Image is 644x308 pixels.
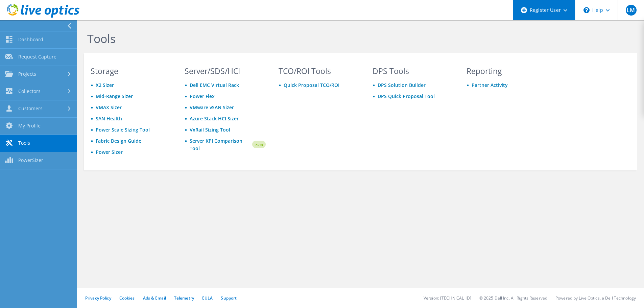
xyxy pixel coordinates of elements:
[555,295,636,301] li: Powered by Live Optics, a Dell Technology
[626,5,637,16] span: LM
[378,82,426,88] a: DPS Solution Builder
[87,31,544,46] h1: Tools
[91,67,172,75] h3: Storage
[424,295,471,301] li: Version: [TECHNICAL_ID]
[583,7,590,13] svg: \n
[85,295,111,301] a: Privacy Policy
[96,93,133,99] a: Mid-Range Sizer
[279,67,360,75] h3: TCO/ROI Tools
[96,126,150,133] a: Power Scale Sizing Tool
[479,295,547,301] li: © 2025 Dell Inc. All Rights Reserved
[472,82,508,88] a: Partner Activity
[96,138,141,144] a: Fabric Design Guide
[190,126,230,133] a: VxRail Sizing Tool
[190,104,234,111] a: VMware vSAN Sizer
[467,67,548,75] h3: Reporting
[96,115,122,122] a: SAN Health
[96,149,123,155] a: Power Sizer
[251,137,266,152] img: new-badge.svg
[174,295,194,301] a: Telemetry
[378,93,435,99] a: DPS Quick Proposal Tool
[96,82,114,88] a: X2 Sizer
[190,82,239,88] a: Dell EMC Virtual Rack
[119,295,135,301] a: Cookies
[96,104,122,111] a: VMAX Sizer
[284,82,339,88] a: Quick Proposal TCO/ROI
[190,137,251,152] a: Server KPI Comparison Tool
[185,67,266,75] h3: Server/SDS/HCI
[190,115,239,122] a: Azure Stack HCI Sizer
[373,67,454,75] h3: DPS Tools
[221,295,237,301] a: Support
[190,93,215,99] a: Power Flex
[143,295,166,301] a: Ads & Email
[202,295,213,301] a: EULA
